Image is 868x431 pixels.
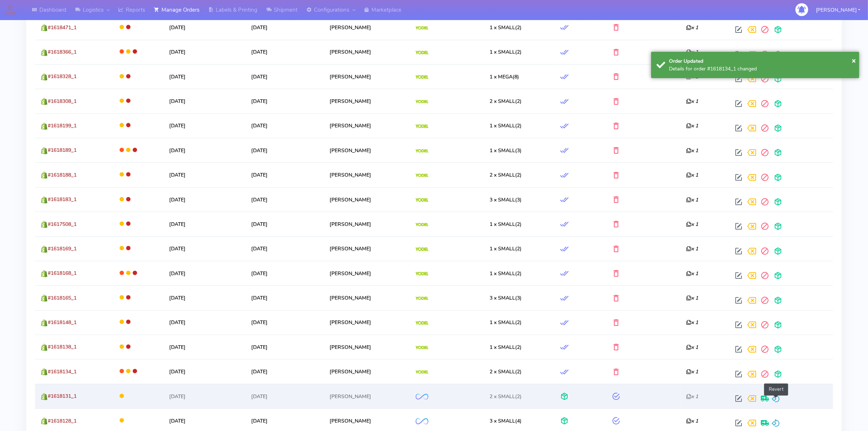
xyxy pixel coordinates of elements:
[490,221,522,228] span: (2)
[490,147,515,154] span: 1 x SMALL
[416,223,428,227] img: Yodel
[490,122,522,129] span: (2)
[246,113,324,138] td: [DATE]
[686,98,698,105] i: x 1
[164,113,246,138] td: [DATE]
[246,236,324,261] td: [DATE]
[490,319,522,326] span: (2)
[164,384,246,408] td: [DATE]
[490,319,515,326] span: 1 x SMALL
[246,359,324,384] td: [DATE]
[164,64,246,89] td: [DATE]
[40,73,48,81] img: shopify.png
[686,245,698,252] i: x 1
[324,384,410,408] td: [PERSON_NAME]
[416,26,428,30] img: Yodel
[324,310,410,335] td: [PERSON_NAME]
[246,261,324,285] td: [DATE]
[40,393,48,400] img: shopify.png
[686,24,698,31] i: x 1
[416,174,428,177] img: Yodel
[490,344,515,351] span: 1 x SMALL
[40,196,48,204] img: shopify.png
[324,187,410,212] td: [PERSON_NAME]
[852,55,856,66] button: Close
[490,270,515,277] span: 1 x SMALL
[490,295,522,301] span: (3)
[40,221,48,228] img: shopify.png
[246,384,324,408] td: [DATE]
[164,40,246,64] td: [DATE]
[40,147,48,154] img: shopify.png
[490,393,522,400] span: (2)
[490,122,515,129] span: 1 x SMALL
[324,359,410,384] td: [PERSON_NAME]
[246,335,324,359] td: [DATE]
[686,368,698,375] i: x 1
[48,196,77,203] span: #1618183_1
[164,261,246,285] td: [DATE]
[40,344,48,351] img: shopify.png
[810,3,866,18] button: [PERSON_NAME]
[164,138,246,162] td: [DATE]
[416,149,428,153] img: Yodel
[669,65,854,73] div: Details for order #1618134_1 changed
[490,196,522,203] span: (3)
[490,245,522,252] span: (2)
[416,346,428,350] img: Yodel
[324,89,410,113] td: [PERSON_NAME]
[686,196,698,203] i: x 1
[490,270,522,277] span: (2)
[490,368,515,375] span: 2 x SMALL
[48,343,77,350] span: #1618138_1
[416,418,428,424] img: OnFleet
[48,147,77,154] span: #1618189_1
[686,147,698,154] i: x 1
[686,393,698,400] i: x 1
[416,100,428,104] img: Yodel
[246,15,324,39] td: [DATE]
[48,24,77,31] span: #1618471_1
[246,310,324,335] td: [DATE]
[490,98,522,105] span: (2)
[324,15,410,39] td: [PERSON_NAME]
[40,270,48,277] img: shopify.png
[164,89,246,113] td: [DATE]
[324,64,410,89] td: [PERSON_NAME]
[246,40,324,64] td: [DATE]
[164,15,246,39] td: [DATE]
[246,138,324,162] td: [DATE]
[416,51,428,54] img: Yodel
[686,172,698,178] i: x 1
[324,236,410,261] td: [PERSON_NAME]
[48,270,77,277] span: #1618168_1
[164,162,246,187] td: [DATE]
[164,236,246,261] td: [DATE]
[48,368,77,375] span: #1618134_1
[164,359,246,384] td: [DATE]
[40,295,48,302] img: shopify.png
[490,368,522,375] span: (2)
[164,187,246,212] td: [DATE]
[416,198,428,202] img: Yodel
[48,319,77,326] span: #1618148_1
[164,310,246,335] td: [DATE]
[324,335,410,359] td: [PERSON_NAME]
[48,98,77,105] span: #1618308_1
[246,64,324,89] td: [DATE]
[40,319,48,327] img: shopify.png
[40,24,48,31] img: shopify.png
[324,113,410,138] td: [PERSON_NAME]
[40,417,48,425] img: shopify.png
[416,247,428,251] img: Yodel
[490,417,515,424] span: 3 x SMALL
[490,245,515,252] span: 1 x SMALL
[40,49,48,56] img: shopify.png
[490,49,522,55] span: (2)
[686,319,698,326] i: x 1
[246,162,324,187] td: [DATE]
[490,24,515,31] span: 1 x SMALL
[324,40,410,64] td: [PERSON_NAME]
[48,221,77,228] span: #1617508_1
[246,187,324,212] td: [DATE]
